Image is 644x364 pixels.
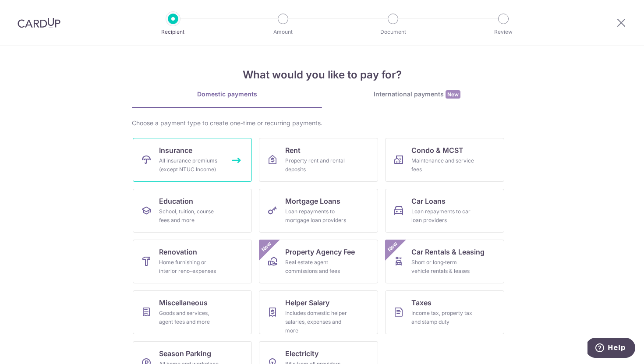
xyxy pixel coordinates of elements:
[385,189,504,233] a: Car LoansLoan repayments to car loan providers
[159,207,222,225] div: School, tuition, course fees and more
[133,138,252,182] a: InsuranceAll insurance premiums (except NTUC Income)
[251,28,315,36] p: Amount
[259,240,378,283] a: Property Agency FeeReal estate agent commissions and feesNew
[446,90,460,99] span: New
[411,156,474,174] div: Maintenance and service fees
[587,338,635,360] iframe: Opens a widget where you can find more information
[259,189,378,233] a: Mortgage LoansLoan repayments to mortgage loan providers
[159,348,211,359] span: Season Parking
[285,247,355,257] span: Property Agency Fee
[411,258,474,276] div: Short or long‑term vehicle rentals & leases
[322,90,512,99] div: International payments
[159,156,222,174] div: All insurance premiums (except NTUC Income)
[159,258,222,276] div: Home furnishing or interior reno-expenses
[411,297,432,308] span: Taxes
[133,240,252,283] a: RenovationHome furnishing or interior reno-expenses
[159,145,192,155] span: Insurance
[385,138,504,182] a: Condo & MCSTMaintenance and service fees
[18,18,60,28] img: CardUp
[132,67,512,83] h4: What would you like to pay for?
[411,196,446,206] span: Car Loans
[132,119,512,127] div: Choose a payment type to create one-time or recurring payments.
[285,145,301,155] span: Rent
[133,290,252,334] a: MiscellaneousGoods and services, agent fees and more
[259,138,378,182] a: RentProperty rent and rental deposits
[285,297,329,308] span: Helper Salary
[285,348,318,359] span: Electricity
[385,240,504,283] a: Car Rentals & LeasingShort or long‑term vehicle rentals & leasesNew
[471,28,536,36] p: Review
[159,196,193,206] span: Education
[411,309,474,326] div: Income tax, property tax and stamp duty
[20,6,38,14] span: Help
[159,309,222,326] div: Goods and services, agent fees and more
[285,156,348,174] div: Property rent and rental deposits
[259,290,378,334] a: Helper SalaryIncludes domestic helper salaries, expenses and more
[259,240,274,254] span: New
[411,247,485,257] span: Car Rentals & Leasing
[133,189,252,233] a: EducationSchool, tuition, course fees and more
[385,290,504,334] a: TaxesIncome tax, property tax and stamp duty
[132,90,322,99] div: Domestic payments
[285,207,348,225] div: Loan repayments to mortgage loan providers
[285,309,348,335] div: Includes domestic helper salaries, expenses and more
[361,28,425,36] p: Document
[159,247,197,257] span: Renovation
[159,297,208,308] span: Miscellaneous
[141,28,205,36] p: Recipient
[285,258,348,276] div: Real estate agent commissions and fees
[285,196,340,206] span: Mortgage Loans
[411,207,474,225] div: Loan repayments to car loan providers
[386,240,400,254] span: New
[411,145,464,155] span: Condo & MCST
